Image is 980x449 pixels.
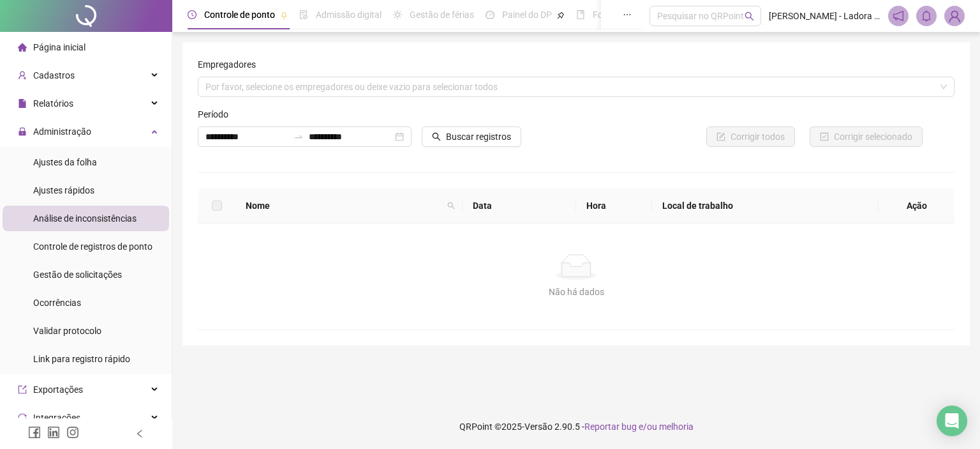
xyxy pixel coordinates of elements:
[47,426,60,439] span: linkedin
[524,422,553,432] span: Versão
[810,126,923,147] button: Corrigir selecionado
[706,126,795,147] button: Corrigir todos
[33,270,122,280] span: Gestão de solicitações
[299,10,308,19] span: file-done
[432,132,441,141] span: search
[33,126,91,137] span: Administração
[576,10,585,19] span: book
[33,413,80,423] span: Integrações
[769,9,880,23] span: [PERSON_NAME] - Ladora [GEOGRAPHIC_DATA]
[33,354,130,364] span: Link para registro rápido
[33,326,101,336] span: Validar protocolo
[204,10,275,20] span: Controle de ponto
[576,188,652,224] th: Hora
[33,241,152,252] span: Controle de registros de ponto
[18,127,27,136] span: lock
[463,188,576,224] th: Data
[213,285,939,299] div: Não há dados
[422,126,521,147] button: Buscar registros
[18,43,27,52] span: home
[623,10,632,19] span: ellipsis
[18,413,27,422] span: sync
[557,11,565,19] span: pushpin
[745,11,754,21] span: search
[198,57,264,72] label: Empregadores
[18,99,27,108] span: file
[921,10,932,22] span: bell
[593,10,674,20] span: Folha de pagamento
[33,213,137,224] span: Análise de inconsistências
[66,426,79,439] span: instagram
[652,188,879,224] th: Local de trabalho
[172,404,980,449] footer: QRPoint © 2025 - 2.90.5 -
[446,130,511,144] span: Buscar registros
[447,202,455,209] span: search
[33,98,73,109] span: Relatórios
[33,298,81,308] span: Ocorrências
[18,71,27,80] span: user-add
[33,42,85,52] span: Página inicial
[33,157,97,167] span: Ajustes da folha
[293,132,304,142] span: swap-right
[445,196,457,215] span: search
[198,107,237,121] label: Período
[486,10,494,19] span: dashboard
[889,199,944,213] div: Ação
[33,70,75,80] span: Cadastros
[945,6,964,26] img: 94311
[893,10,904,22] span: notification
[280,11,288,19] span: pushpin
[393,10,402,19] span: sun
[188,10,197,19] span: clock-circle
[18,385,27,394] span: export
[33,185,94,195] span: Ajustes rápidos
[316,10,382,20] span: Admissão digital
[246,199,442,213] span: Nome
[135,429,144,438] span: left
[28,426,41,439] span: facebook
[584,422,694,432] span: Reportar bug e/ou melhoria
[937,406,967,436] div: Open Intercom Messenger
[33,384,83,395] span: Exportações
[293,132,304,142] span: to
[410,10,474,20] span: Gestão de férias
[502,10,552,20] span: Painel do DP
